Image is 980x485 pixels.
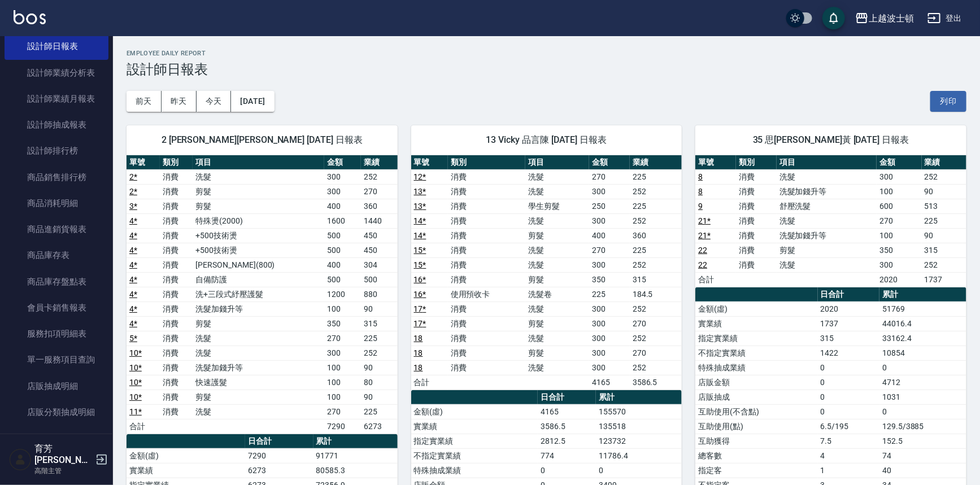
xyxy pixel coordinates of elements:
[5,242,108,268] a: 商品庫存表
[448,199,525,213] td: 消費
[361,272,398,287] td: 500
[525,346,589,360] td: 剪髮
[324,360,361,375] td: 100
[160,184,193,199] td: 消費
[538,448,596,463] td: 774
[630,184,682,199] td: 252
[877,272,921,287] td: 2020
[193,302,324,316] td: 洗髮加錢升等
[193,287,324,302] td: 洗+三段式紓壓護髮
[630,169,682,184] td: 225
[361,346,398,360] td: 252
[695,404,817,419] td: 互助使用(不含點)
[922,213,966,228] td: 225
[589,287,630,302] td: 225
[361,169,398,184] td: 252
[324,169,361,184] td: 300
[411,155,448,170] th: 單號
[160,257,193,272] td: 消費
[160,199,193,213] td: 消費
[448,331,525,346] td: 消費
[5,321,108,347] a: 服務扣項明細表
[922,228,966,243] td: 90
[777,257,877,272] td: 洗髮
[525,360,589,375] td: 洗髮
[695,346,817,360] td: 不指定實業績
[589,155,630,170] th: 金額
[411,404,538,419] td: 金額(虛)
[818,360,880,375] td: 0
[879,404,966,419] td: 0
[736,155,777,170] th: 類別
[193,169,324,184] td: 洗髮
[877,243,921,257] td: 350
[197,91,232,112] button: 今天
[324,419,361,434] td: 7290
[193,199,324,213] td: 剪髮
[630,375,682,390] td: 3586.5
[411,155,682,390] table: a dense table
[596,434,682,448] td: 123732
[525,228,589,243] td: 剪髮
[5,425,108,451] a: 顧客入金餘額表
[630,287,682,302] td: 184.5
[695,331,817,346] td: 指定實業績
[5,373,108,399] a: 店販抽成明細
[589,360,630,375] td: 300
[596,463,682,478] td: 0
[127,448,245,463] td: 金額(虛)
[324,272,361,287] td: 500
[448,213,525,228] td: 消費
[596,448,682,463] td: 11786.4
[414,348,423,357] a: 18
[448,169,525,184] td: 消費
[193,331,324,346] td: 洗髮
[361,375,398,390] td: 80
[698,202,703,211] a: 9
[879,287,966,302] th: 累計
[425,134,669,146] span: 13 Vicky 品言陳 [DATE] 日報表
[879,375,966,390] td: 4712
[5,347,108,373] a: 單一服務項目查詢
[877,213,921,228] td: 270
[324,184,361,199] td: 300
[736,213,777,228] td: 消費
[448,302,525,316] td: 消費
[777,228,877,243] td: 洗髮加錢升等
[877,199,921,213] td: 600
[324,302,361,316] td: 100
[922,169,966,184] td: 252
[709,134,953,146] span: 35 思[PERSON_NAME]黃 [DATE] 日報表
[777,155,877,170] th: 項目
[922,184,966,199] td: 90
[160,316,193,331] td: 消費
[448,346,525,360] td: 消費
[818,404,880,419] td: 0
[5,33,108,59] a: 設計師日報表
[324,243,361,257] td: 500
[923,8,966,29] button: 登出
[324,257,361,272] td: 400
[525,243,589,257] td: 洗髮
[695,375,817,390] td: 店販金額
[160,404,193,419] td: 消費
[736,243,777,257] td: 消費
[818,448,880,463] td: 4
[5,86,108,112] a: 設計師業績月報表
[34,443,92,466] h5: 育芳[PERSON_NAME]
[630,228,682,243] td: 360
[193,228,324,243] td: +500技術燙
[818,287,880,302] th: 日合計
[5,269,108,295] a: 商品庫存盤點表
[695,272,736,287] td: 合計
[879,463,966,478] td: 40
[879,331,966,346] td: 33162.4
[630,213,682,228] td: 252
[448,184,525,199] td: 消費
[525,287,589,302] td: 洗髮卷
[324,331,361,346] td: 270
[324,199,361,213] td: 400
[160,243,193,257] td: 消費
[630,302,682,316] td: 252
[361,419,398,434] td: 6273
